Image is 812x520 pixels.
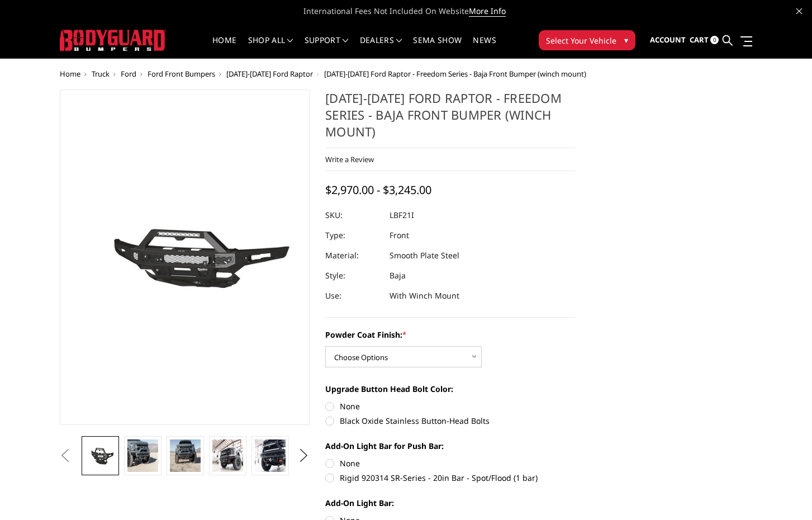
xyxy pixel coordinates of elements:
button: Next [296,447,312,464]
label: Add-On Light Bar for Push Bar: [325,440,576,452]
a: Cart 0 [690,25,719,55]
img: 2021-2025 Ford Raptor - Freedom Series - Baja Front Bumper (winch mount) [127,439,158,472]
dt: Use: [325,286,381,306]
span: Select Your Vehicle [546,35,616,46]
dt: Material: [325,245,381,266]
dd: Front [390,225,409,245]
img: 2021-2025 Ford Raptor - Freedom Series - Baja Front Bumper (winch mount) [255,439,285,472]
dt: SKU: [325,205,381,225]
dd: LBF21I [390,205,414,225]
a: More Info [469,6,506,17]
a: Ford [121,69,136,79]
label: Rigid 920314 SR-Series - 20in Bar - Spot/Flood (1 bar) [325,472,576,484]
a: shop all [248,36,293,58]
a: Truck [92,69,110,79]
img: 2021-2025 Ford Raptor - Freedom Series - Baja Front Bumper (winch mount) [212,439,243,472]
a: Home [60,69,80,79]
a: Home [212,36,236,58]
button: Select Your Vehicle [539,30,635,50]
dd: With Winch Mount [390,286,459,306]
span: [DATE]-[DATE] Ford Raptor - Freedom Series - Baja Front Bumper (winch mount) [324,69,586,79]
label: None [325,457,576,469]
label: None [325,400,576,412]
label: Powder Coat Finish: [325,329,576,341]
span: Cart [690,35,709,45]
label: Black Oxide Stainless Button-Head Bolts [325,415,576,427]
h1: [DATE]-[DATE] Ford Raptor - Freedom Series - Baja Front Bumper (winch mount) [325,89,576,148]
dt: Type: [325,225,381,245]
a: Write a Review [325,154,374,164]
dt: Style: [325,266,381,286]
dd: Smooth Plate Steel [390,245,459,266]
a: News [473,36,496,58]
button: Previous [57,447,74,464]
span: ▾ [624,34,628,46]
img: 2021-2025 Ford Raptor - Freedom Series - Baja Front Bumper (winch mount) [170,439,200,472]
a: Account [650,25,686,55]
span: $2,970.00 - $3,245.00 [325,182,431,197]
a: [DATE]-[DATE] Ford Raptor [226,69,313,79]
img: 2021-2025 Ford Raptor - Freedom Series - Baja Front Bumper (winch mount) [85,439,115,472]
a: Dealers [360,36,402,58]
span: 0 [710,36,719,44]
a: Support [305,36,349,58]
img: BODYGUARD BUMPERS [60,30,166,50]
label: Upgrade Button Head Bolt Color: [325,383,576,395]
label: Add-On Light Bar: [325,497,576,509]
span: Account [650,35,686,45]
dd: Baja [390,266,406,286]
a: SEMA Show [413,36,462,58]
a: 2021-2025 Ford Raptor - Freedom Series - Baja Front Bumper (winch mount) [60,89,310,425]
a: Ford Front Bumpers [148,69,215,79]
